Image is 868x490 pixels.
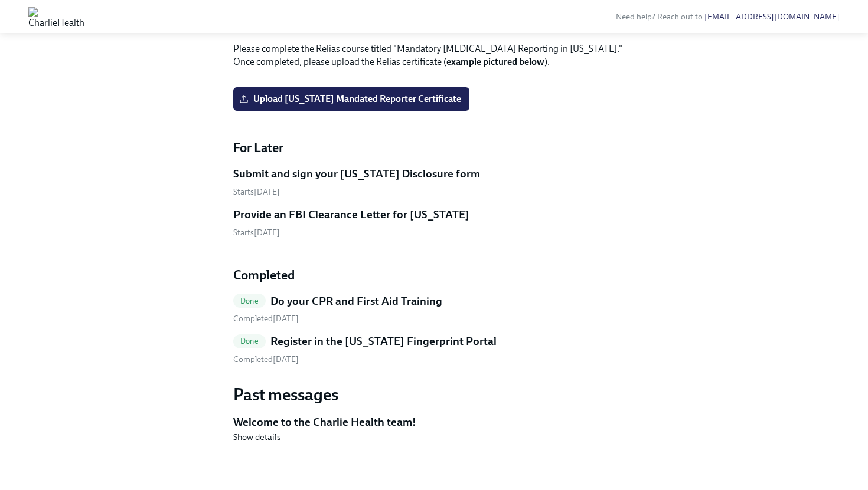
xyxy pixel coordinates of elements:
[28,7,84,26] img: CharlieHealth
[233,297,266,305] span: Done
[233,334,635,365] a: DoneRegister in the [US_STATE] Fingerprint Portal Completed[DATE]
[242,93,461,105] span: Upload [US_STATE] Mandated Reporter Certificate
[233,228,280,238] span: Monday, August 25th 2025, 7:00 am
[233,267,635,284] h4: Completed
[270,334,497,349] h5: Register in the [US_STATE] Fingerprint Portal
[233,187,280,197] span: Wednesday, August 13th 2025, 7:00 am
[233,431,280,443] button: Show details
[233,384,635,405] h3: Past messages
[233,207,469,222] h5: Provide an FBI Clearance Letter for [US_STATE]
[233,314,299,324] span: Tuesday, August 12th 2025, 10:02 am
[446,56,544,67] strong: example pictured below
[233,337,266,346] span: Done
[616,12,840,22] span: Need help? Reach out to
[233,354,299,364] span: Tuesday, August 12th 2025, 10:05 am
[704,12,840,22] a: [EMAIL_ADDRESS][DOMAIN_NAME]
[233,166,635,198] a: Submit and sign your [US_STATE] Disclosure formStarts[DATE]
[233,139,635,157] h4: For Later
[233,207,635,238] a: Provide an FBI Clearance Letter for [US_STATE]Starts[DATE]
[233,87,469,111] label: Upload [US_STATE] Mandated Reporter Certificate
[233,166,480,182] h5: Submit and sign your [US_STATE] Disclosure form
[233,415,635,430] h5: Welcome to the Charlie Health team!
[233,294,635,325] a: DoneDo your CPR and First Aid Training Completed[DATE]
[233,42,635,68] p: Please complete the Relias course titled "Mandatory [MEDICAL_DATA] Reporting in [US_STATE]." Once...
[270,294,442,309] h5: Do your CPR and First Aid Training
